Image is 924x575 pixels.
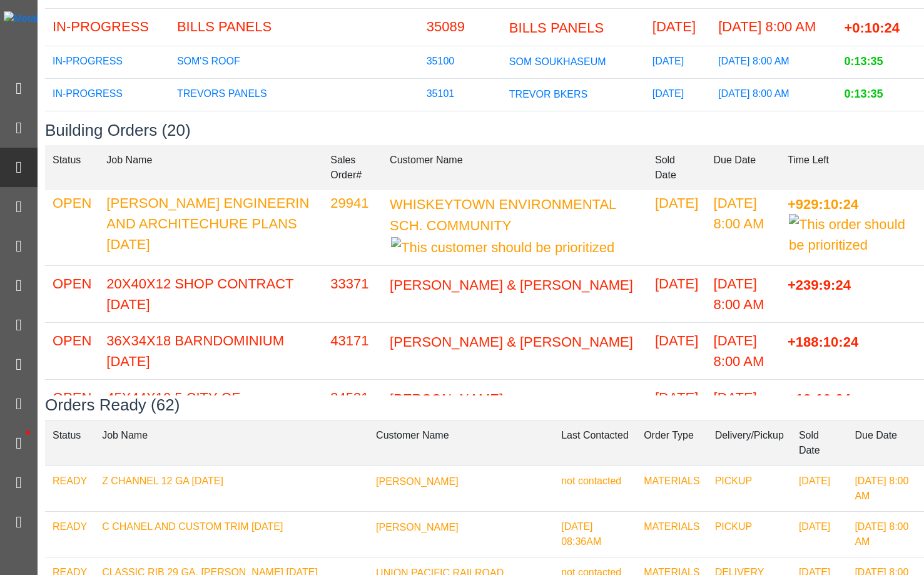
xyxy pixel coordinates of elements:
[94,511,368,557] td: C CHANEL AND CUSTOM TRIM [DATE]
[636,511,708,557] td: MATERIALS
[711,8,836,46] td: [DATE] 8:00 AM
[170,8,419,46] td: BILLS PANELS
[99,145,323,190] td: Job Name
[45,395,924,415] h3: Orders Ready (62)
[368,420,554,466] td: Customer Name
[708,466,791,511] td: PICKUP
[706,379,780,457] td: [DATE] 8:00 AM
[323,185,382,265] td: 29941
[170,111,419,143] td: [PERSON_NAME]'S CUSTOM TRIM & PANEL
[636,420,708,466] td: Order Type
[390,277,633,293] span: [PERSON_NAME] & [PERSON_NAME]
[647,322,706,379] td: [DATE]
[647,379,706,457] td: [DATE]
[711,46,836,78] td: [DATE] 8:00 AM
[509,88,587,99] span: TREVOR BKERS
[419,46,502,78] td: 35100
[645,46,711,78] td: [DATE]
[170,46,419,78] td: SOM'S ROOF
[390,334,633,350] span: [PERSON_NAME] & [PERSON_NAME]
[647,185,706,265] td: [DATE]
[4,11,113,26] img: Metals Direct Inc Logo
[844,20,900,36] span: +0:10:24
[323,265,382,322] td: 33371
[844,88,883,101] span: 0:13:35
[791,420,848,466] td: Sold Date
[45,265,99,322] td: OPEN
[99,265,323,322] td: 20X40X12 SHOP CONTRACT [DATE]
[509,56,606,66] span: SOM SOUKHASEUM
[45,8,170,46] td: IN-PROGRESS
[554,466,636,511] td: not contacted
[45,78,170,111] td: IN-PROGRESS
[45,420,94,466] td: Status
[788,334,858,350] span: +188:10:24
[323,322,382,379] td: 43171
[789,214,916,255] img: This order should be prioritized
[780,145,924,190] td: Time Left
[45,121,924,140] h3: Building Orders (20)
[376,476,459,487] span: [PERSON_NAME]
[647,145,706,190] td: Sold Date
[45,322,99,379] td: OPEN
[323,145,382,190] td: Sales Order#
[12,412,44,453] span: •
[645,111,711,143] td: [DATE]
[45,185,99,265] td: OPEN
[706,185,780,265] td: [DATE] 8:00 AM
[847,511,924,557] td: [DATE] 8:00 AM
[94,466,368,511] td: Z CHANNEL 12 GA [DATE]
[706,265,780,322] td: [DATE] 8:00 AM
[711,78,836,111] td: [DATE] 8:00 AM
[711,111,836,143] td: [DATE] 8:00 AM
[170,78,419,111] td: TREVORS PANELS
[708,511,791,557] td: PICKUP
[645,78,711,111] td: [DATE]
[382,145,647,190] td: Customer Name
[94,420,368,466] td: Job Name
[390,196,616,233] span: WHISKEYTOWN ENVIRONMENTAL SCH. COMMUNITY
[554,511,636,557] td: [DATE] 08:36AM
[847,420,924,466] td: Due Date
[390,391,503,407] span: [PERSON_NAME]
[376,522,459,532] span: [PERSON_NAME]
[788,277,851,293] span: +239:9:24
[323,379,382,457] td: 34531
[45,111,170,143] td: IN-PROGRESS
[391,237,614,258] img: This customer should be prioritized
[99,322,323,379] td: 36X34X18 BARNDOMINIUM [DATE]
[509,20,604,36] span: BILLS PANELS
[788,196,858,211] span: +929:10:24
[45,145,99,190] td: Status
[708,420,791,466] td: Delivery/Pickup
[844,56,883,68] span: 0:13:35
[45,511,94,557] td: READY
[419,111,502,143] td: 35102
[706,145,780,190] td: Due Date
[636,466,708,511] td: MATERIALS
[419,8,502,46] td: 35089
[706,322,780,379] td: [DATE] 8:00 AM
[99,379,323,457] td: 45X44X10.5 CITY OF [PERSON_NAME] SHOP CONTRACT [DATE]
[791,511,848,557] td: [DATE]
[647,265,706,322] td: [DATE]
[45,466,94,511] td: READY
[554,420,636,466] td: Last Contacted
[788,391,851,407] span: +13:10:24
[791,466,848,511] td: [DATE]
[419,78,502,111] td: 35101
[847,466,924,511] td: [DATE] 8:00 AM
[45,46,170,78] td: IN-PROGRESS
[645,8,711,46] td: [DATE]
[99,185,323,265] td: [PERSON_NAME] ENGINEERIN AND ARCHITECHURE PLANS [DATE]
[45,379,99,457] td: OPEN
